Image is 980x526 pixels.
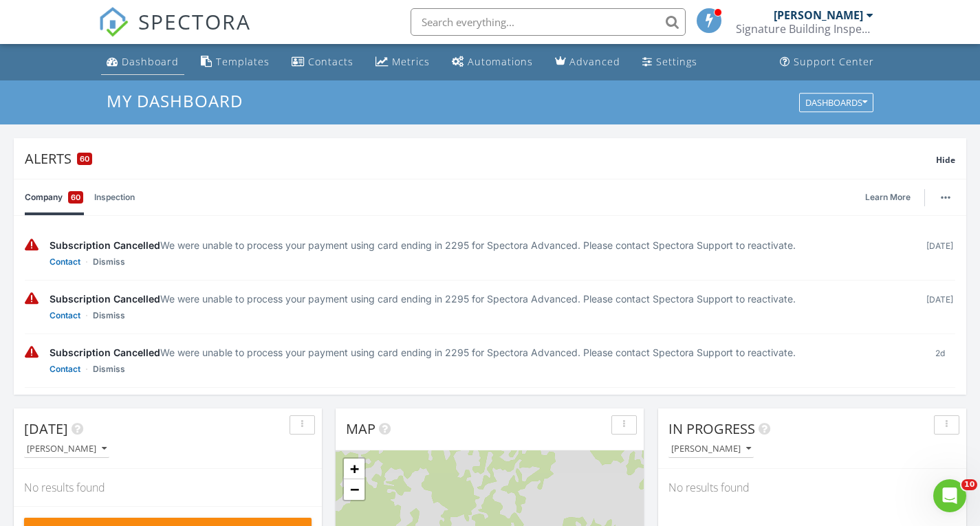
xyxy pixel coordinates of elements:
a: Support Center [774,50,880,75]
a: Zoom in [344,459,364,479]
a: Contact [50,255,80,269]
a: Company [25,179,83,215]
div: [DATE] [924,292,955,322]
div: [PERSON_NAME] [671,444,751,454]
a: Contact [50,362,80,376]
a: Automations (Basic) [446,50,538,75]
a: Dismiss [93,309,125,322]
div: Alerts [25,149,936,168]
img: warning-336e3c8b2db1497d2c3c.svg [25,292,39,306]
div: 2d [924,345,955,376]
a: Metrics [370,50,435,75]
button: [PERSON_NAME] [668,440,754,459]
span: [DATE] [24,419,68,438]
div: We were unable to process your payment using card ending in 2295 for Spectora Advanced. Please co... [50,292,913,306]
div: Signature Building Inspections [736,22,873,36]
div: Templates [216,55,270,68]
div: Metrics [392,55,430,68]
img: ellipsis-632cfdd7c38ec3a7d453.svg [941,196,950,199]
div: Contacts [308,55,353,68]
div: No results found [14,469,322,506]
a: Templates [195,50,275,75]
span: 60 [71,190,80,204]
div: [PERSON_NAME] [27,444,107,454]
span: 60 [80,154,89,164]
a: Advanced [549,50,626,75]
iframe: Intercom live chat [933,479,966,512]
div: We were unable to process your payment using card ending in 2295 for Spectora Advanced. Please co... [50,238,913,252]
a: Inspection [94,179,135,215]
div: Support Center [794,55,874,68]
a: Contacts [286,50,359,75]
a: Dismiss [93,362,125,376]
a: Dashboard [101,50,184,75]
button: Dashboards [799,93,873,112]
span: In Progress [668,419,755,438]
span: Subscription Cancelled [50,239,160,251]
div: We were unable to process your payment using card ending in 2295 for Spectora Advanced. Please co... [50,345,913,360]
div: [PERSON_NAME] [774,8,863,22]
span: Hide [936,154,955,166]
div: [DATE] [924,238,955,269]
div: Settings [656,55,697,68]
span: 10 [961,479,977,490]
button: [PERSON_NAME] [24,440,109,459]
img: warning-336e3c8b2db1497d2c3c.svg [25,238,39,252]
div: No results found [658,469,966,506]
span: My Dashboard [107,89,243,112]
div: Advanced [569,55,620,68]
div: Dashboards [805,98,867,107]
input: Search everything... [411,8,686,36]
span: Map [346,419,375,438]
span: SPECTORA [138,7,251,36]
a: Dismiss [93,255,125,269]
a: Settings [637,50,703,75]
span: Subscription Cancelled [50,293,160,305]
a: Learn More [865,190,919,204]
div: Dashboard [122,55,179,68]
img: warning-336e3c8b2db1497d2c3c.svg [25,345,39,360]
div: Automations [468,55,533,68]
a: SPECTORA [98,19,251,47]
a: Zoom out [344,479,364,500]
span: Subscription Cancelled [50,347,160,358]
img: The Best Home Inspection Software - Spectora [98,7,129,37]
a: Contact [50,309,80,322]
